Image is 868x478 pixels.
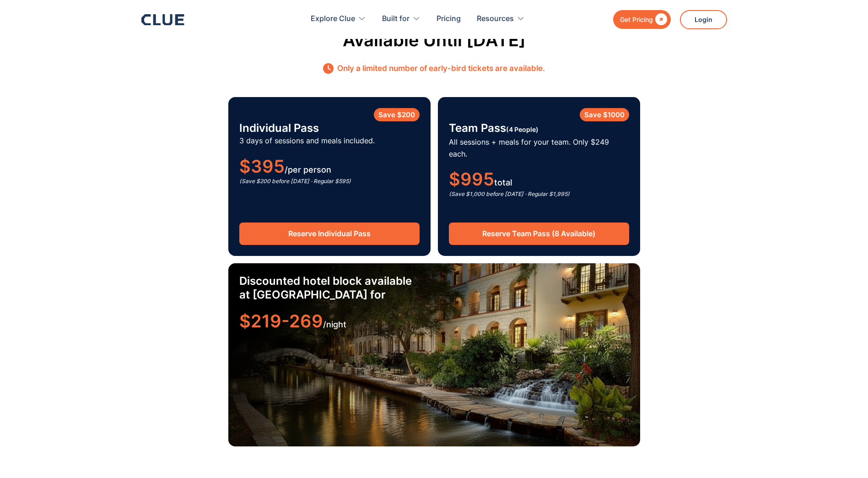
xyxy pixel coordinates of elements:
[239,310,323,331] span: $219-269
[239,161,420,175] div: /per person
[449,136,629,159] p: All sessions + meals for your team. Only $249 each.
[239,156,285,177] span: $395
[239,178,351,185] em: (Save $200 before [DATE] · Regular $595)
[620,14,653,25] div: Get Pricing
[506,125,539,133] span: (4 People)
[449,168,494,190] span: $995
[449,174,629,188] div: total
[337,63,545,74] p: Only a limited number of early-bird tickets are available.
[239,121,420,135] h3: Individual Pass
[239,223,420,245] a: Reserve Individual Pass
[477,5,514,33] div: Resources
[311,5,355,33] div: Explore Clue
[680,10,727,29] a: Login
[239,274,422,302] h3: Discounted hotel block available at [GEOGRAPHIC_DATA] for
[437,5,461,33] a: Pricing
[374,108,420,122] div: Save $200
[239,315,629,330] div: /night
[613,10,671,29] a: Get Pricing
[382,5,421,33] div: Built for
[323,63,334,74] img: clock icon
[449,121,629,136] h3: Team Pass
[449,190,570,197] em: (Save $1,000 before [DATE] · Regular $1,995)
[449,223,629,245] a: Reserve Team Pass (8 Available)
[239,135,420,147] p: 3 days of sessions and meals included.
[477,5,525,33] div: Resources
[382,5,410,33] div: Built for
[653,14,667,25] div: 
[580,108,629,122] div: Save $1000
[311,5,366,33] div: Explore Clue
